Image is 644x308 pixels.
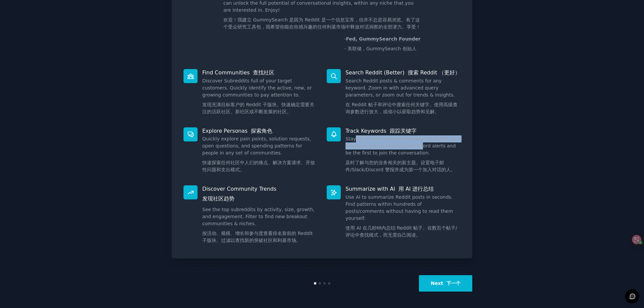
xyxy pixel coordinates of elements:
p: Find Communities [202,69,317,76]
p: Explore Personas [202,127,317,134]
dd: Discover Subreddits full of your target customers. Quickly identify the active, new, or growing c... [202,77,317,118]
font: 下一个 [446,281,461,286]
dd: Quickly explore pain points, solution requests, open questions, and spending patterns for people ... [202,135,317,176]
font: 用 AI 进行总结 [398,186,434,192]
font: - 美联储，GummySearch 创始人 [344,46,416,51]
font: 发现社区趋势 [202,195,234,202]
font: 探索角色 [251,128,272,134]
dd: Search Reddit posts & comments for any keyword. Zoom in with advanced query parameters, or zoom o... [345,77,461,118]
font: 及时了解与您的业务相关的新主题。设置电子邮件/Slack/Discord 警报并成为第一个加入对话的人。 [345,160,455,172]
font: 搜索 Reddit （更好） [408,69,461,76]
dd: See the top subreddits by activity, size, growth, and engagement. Filter to find new breakout com... [202,206,317,247]
a: Fed, GummySearch Founder [346,36,421,42]
font: 跟踪关键字 [390,128,417,134]
font: 快速探索任何社区中人们的痛点、解决方案请求、开放性问题和支出模式。 [202,160,315,172]
button: Next 下一个 [419,275,472,292]
dd: Use AI to summarize Reddit posts in seconds. Find patterns within hundreds of posts/comments with... [345,194,461,241]
p: Summarize with AI [345,185,461,192]
dd: Stay up to date with new threads related to your business. Set up email/slack/discord alerts and ... [345,135,461,176]
font: 在 Reddit 帖子和评论中搜索任何关键字。使用高级查询参数进行放大，或缩小以获取趋势和见解。 [345,102,458,114]
font: 欢迎！我建立 GummySearch 是因为 Reddit 是一个信息宝库，但并不总是容易浏览。有了这个受众研究工具包，我希望你能在你感兴趣的任何利基市场中释放对话洞察的全部潜力。享受！ [223,17,421,29]
p: Search Reddit (Better) [345,69,461,76]
div: - [344,36,421,55]
font: 使用 AI 在几秒钟内总结 Reddit 帖子。在数百个帖子/评论中查找模式，而无需自己阅读。 [345,225,457,238]
font: 查找社区 [253,69,274,76]
p: Track Keywords [345,127,461,134]
font: 发现充满目标客户的 Reddit 子版块。快速确定需要关注的活跃社区、新社区或不断发展的社区。 [202,102,314,114]
font: 按活动、规模、增长和参与度查看排名靠前的 Reddit 子版块。过滤以查找新的突破社区和利基市场。 [202,231,313,243]
p: Discover Community Trends [202,185,317,205]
